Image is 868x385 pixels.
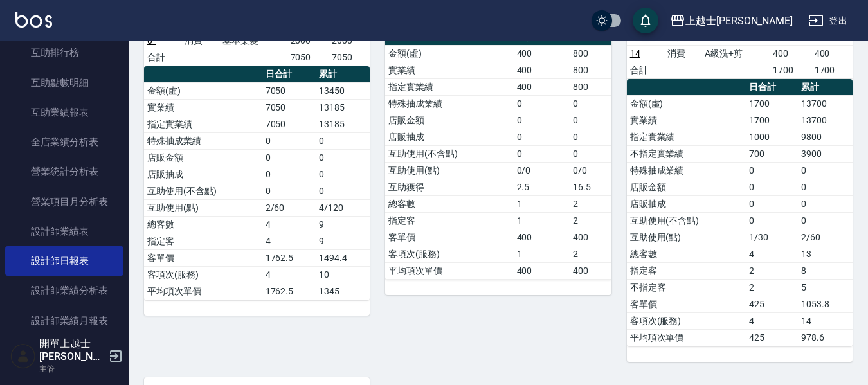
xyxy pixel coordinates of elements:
td: 2 [570,212,611,229]
table: a dense table [385,29,611,280]
a: 營業統計分析表 [5,157,123,186]
td: 1494.4 [316,249,370,266]
td: 0 [798,162,853,179]
td: 互助使用(點) [144,199,262,216]
td: 8 [798,262,853,279]
img: Logo [15,12,52,28]
td: 客項次(服務) [385,246,513,262]
td: 13 [798,246,853,262]
a: 互助排行榜 [5,38,123,67]
td: 不指定客 [627,279,746,296]
a: 互助業績報表 [5,98,123,127]
td: 13700 [798,112,853,129]
td: 7050 [262,82,316,99]
td: 400 [570,262,611,279]
td: 425 [746,329,799,346]
th: 日合計 [262,66,316,83]
td: 2/60 [262,199,316,216]
td: 2 [570,246,611,262]
td: 客單價 [385,229,513,246]
td: 合計 [627,62,664,78]
th: 日合計 [746,79,799,96]
td: 800 [570,45,611,62]
td: 平均項次單價 [144,283,262,300]
td: 客單價 [144,249,262,266]
td: 7050 [287,49,329,66]
td: 2 [570,195,611,212]
td: 700 [746,145,799,162]
td: 總客數 [144,216,262,233]
td: 指定客 [627,262,746,279]
td: 實業績 [385,62,513,78]
td: 7050 [329,49,370,66]
td: 店販金額 [144,149,262,166]
td: 400 [570,229,611,246]
a: 全店業績分析表 [5,127,123,157]
td: 1762.5 [262,283,316,300]
td: 0/0 [514,162,570,179]
td: 10 [316,266,370,283]
td: 4/120 [316,199,370,216]
td: 0 [570,129,611,145]
td: 指定實業績 [627,129,746,145]
td: 1762.5 [262,249,316,266]
td: 客項次(服務) [144,266,262,283]
td: 4 [262,266,316,283]
td: 總客數 [627,246,746,262]
td: 實業績 [144,99,262,116]
td: 13700 [798,95,853,112]
td: 800 [570,78,611,95]
td: 0 [514,95,570,112]
td: 互助獲得 [385,179,513,195]
td: 0 [262,166,316,183]
td: 0 [262,132,316,149]
td: 4 [746,312,799,329]
td: 0 [514,145,570,162]
td: 4 [262,216,316,233]
td: 1700 [811,62,853,78]
a: 設計師業績表 [5,217,123,246]
td: 400 [514,78,570,95]
td: 客項次(服務) [627,312,746,329]
td: 互助使用(不含點) [144,183,262,199]
td: 13450 [316,82,370,99]
td: 400 [514,262,570,279]
td: 14 [798,312,853,329]
td: 5 [798,279,853,296]
td: 1/30 [746,229,799,246]
td: 1053.8 [798,296,853,312]
td: 店販抽成 [627,195,746,212]
a: 14 [630,48,640,58]
td: 400 [770,45,811,62]
a: 13 [630,31,640,42]
td: 0 [262,149,316,166]
td: 店販金額 [385,112,513,129]
td: 0 [570,112,611,129]
a: 互助點數明細 [5,68,123,98]
td: 店販金額 [627,179,746,195]
td: 1700 [746,112,799,129]
td: 2.5 [514,179,570,195]
td: 金額(虛) [385,45,513,62]
td: 總客數 [385,195,513,212]
td: 1700 [746,95,799,112]
td: 金額(虛) [627,95,746,112]
td: 平均項次單價 [385,262,513,279]
table: a dense table [627,79,853,346]
td: 1 [514,246,570,262]
td: 9 [316,216,370,233]
td: 店販抽成 [385,129,513,145]
td: 特殊抽成業績 [385,95,513,112]
td: 9800 [798,129,853,145]
td: 13185 [316,116,370,132]
td: A級洗+剪 [701,45,770,62]
div: 上越士[PERSON_NAME] [685,13,793,29]
button: 登出 [803,9,853,33]
td: 425 [746,296,799,312]
td: 400 [811,45,853,62]
td: 指定客 [144,233,262,249]
td: 400 [514,229,570,246]
td: 4 [262,233,316,249]
td: 1 [514,212,570,229]
td: 2/60 [798,229,853,246]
